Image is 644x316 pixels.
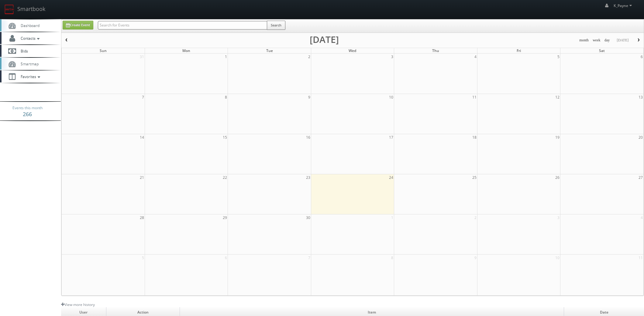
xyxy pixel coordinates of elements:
span: 2 [474,214,477,221]
span: 5 [557,54,560,60]
span: Favorites [18,74,42,79]
span: 6 [640,54,643,60]
span: 4 [474,54,477,60]
span: Fri [517,48,521,53]
img: smartbook-logo.png [5,5,14,14]
span: K_Payne [614,3,634,8]
span: 24 [388,174,394,181]
input: Search for Events [98,21,267,30]
span: 25 [472,174,477,181]
span: 15 [222,134,228,141]
span: 12 [555,94,560,100]
a: View more history [61,302,95,307]
span: Wed [349,48,356,53]
span: 11 [472,94,477,100]
span: 17 [388,134,394,141]
span: Mon [182,48,190,53]
span: 10 [388,94,394,100]
span: 20 [638,134,643,141]
span: 21 [139,174,145,181]
span: 19 [555,134,560,141]
span: 28 [139,214,145,221]
span: 14 [139,134,145,141]
strong: 266 [23,110,32,118]
span: 23 [305,174,311,181]
span: 22 [222,174,228,181]
h2: [DATE] [310,36,339,43]
button: month [577,36,591,44]
span: 3 [557,214,560,221]
span: 16 [305,134,311,141]
button: Search [267,21,285,30]
span: Bids [18,48,28,54]
span: Contacts [18,36,41,41]
span: Dashboard [18,23,40,28]
span: Sat [599,48,605,53]
span: Smartmap [18,61,39,66]
a: Create Event [63,21,93,30]
span: 8 [391,255,394,261]
span: 29 [222,214,228,221]
span: 5 [141,255,145,261]
span: 9 [474,255,477,261]
span: 6 [224,255,228,261]
span: 4 [640,214,643,221]
span: 1 [224,54,228,60]
span: Sun [100,48,107,53]
button: week [591,36,603,44]
button: [DATE] [615,36,631,44]
span: 10 [555,255,560,261]
span: 11 [638,255,643,261]
span: 27 [638,174,643,181]
span: 3 [391,54,394,60]
button: day [602,36,612,44]
span: 2 [308,54,311,60]
span: 8 [224,94,228,100]
span: 7 [141,94,145,100]
span: 30 [305,214,311,221]
span: 18 [472,134,477,141]
span: 9 [308,94,311,100]
span: 31 [139,54,145,60]
span: 26 [555,174,560,181]
span: 1 [391,214,394,221]
span: Thu [432,48,439,53]
span: 13 [638,94,643,100]
span: 7 [308,255,311,261]
span: Events this month [12,105,43,111]
span: Tue [266,48,273,53]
